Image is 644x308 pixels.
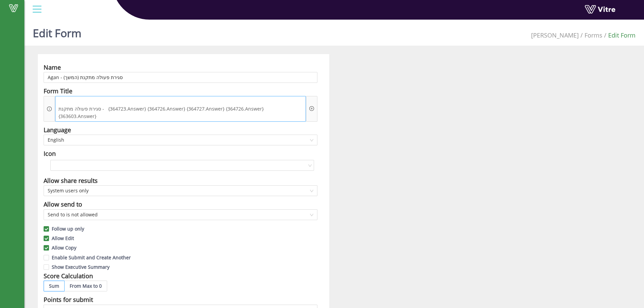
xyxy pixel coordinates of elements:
[44,271,93,281] div: Score Calculation
[49,244,79,251] span: Allow Copy
[44,176,98,185] div: Allow share results
[48,210,313,220] span: Send to is not allowed
[602,30,636,40] li: Edit Form
[44,86,72,96] div: Form Title
[44,72,317,83] input: Name
[531,31,579,39] span: 379
[44,199,82,209] div: Allow send to
[44,295,93,304] div: Points for submit
[70,283,102,289] span: From Max to 0
[49,226,87,232] span: Follow up only
[33,17,81,46] h1: Edit Form
[44,125,71,135] div: Language
[49,235,77,241] span: Allow Edit
[44,63,61,72] div: Name
[585,31,602,39] a: Forms
[49,264,112,270] span: Show Executive Summary
[49,283,59,289] span: Sum
[44,149,56,158] div: Icon
[48,135,313,145] span: English
[47,106,52,111] span: info-circle
[49,254,134,261] span: Enable Submit and Create Another
[57,105,304,120] span: סגירת פעולה מתקנת - {364723.Answer} {364726.Answer} {364727.Answer} {364726.Answer} {363603.Answer}
[48,186,313,196] span: System users only
[309,106,314,111] span: plus-circle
